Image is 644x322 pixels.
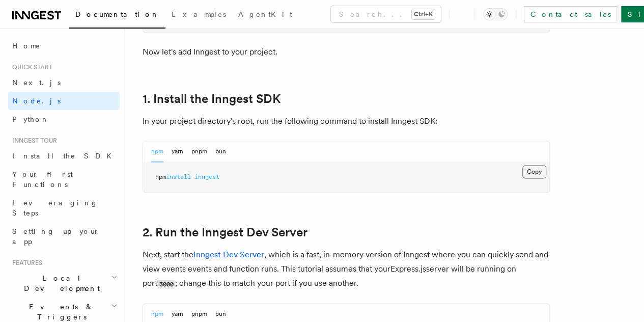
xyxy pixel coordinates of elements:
span: Quick start [8,63,52,71]
span: Install the SDK [12,152,118,160]
span: install [166,173,191,180]
button: yarn [172,141,183,162]
span: npm [155,173,166,180]
span: Leveraging Steps [12,199,98,217]
kbd: Ctrl+K [412,9,435,19]
a: Setting up your app [8,222,120,251]
a: Inngest Dev Server [193,250,264,259]
a: Contact sales [524,6,617,22]
span: inngest [194,173,219,180]
span: AgentKit [238,10,292,18]
span: Documentation [75,10,159,18]
a: AgentKit [232,3,298,28]
span: Home [12,41,41,51]
p: Now let's add Inngest to your project. [143,45,550,59]
p: In your project directory's root, run the following command to install Inngest SDK: [143,114,550,128]
a: 1. Install the Inngest SDK [143,92,281,106]
code: 3000 [157,280,175,288]
button: Copy [522,165,546,178]
span: Examples [172,10,226,18]
button: pnpm [191,141,207,162]
span: Your first Functions [12,170,73,189]
button: Toggle dark mode [483,8,508,20]
a: Leveraging Steps [8,194,120,222]
a: Next.js [8,73,120,92]
a: Install the SDK [8,147,120,165]
button: bun [215,141,226,162]
button: npm [151,141,163,162]
a: Your first Functions [8,165,120,194]
span: Events & Triggers [8,302,111,322]
span: Next.js [12,78,61,87]
a: 2. Run the Inngest Dev Server [143,225,307,239]
a: Examples [165,3,232,28]
span: Local Development [8,273,111,293]
a: Python [8,110,120,128]
p: Next, start the , which is a fast, in-memory version of Inngest where you can quickly send and vi... [143,248,550,291]
span: Python [12,115,49,123]
button: Search...Ctrl+K [331,6,441,22]
a: Node.js [8,92,120,110]
span: Inngest tour [8,137,57,145]
span: Features [8,259,42,267]
button: Local Development [8,269,120,298]
a: Documentation [69,3,165,29]
a: Home [8,37,120,55]
span: Setting up your app [12,227,100,246]
span: Node.js [12,97,61,105]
